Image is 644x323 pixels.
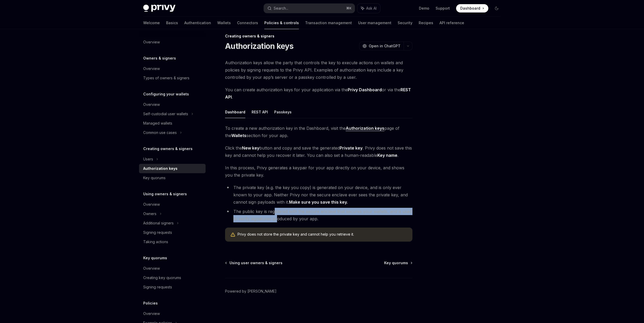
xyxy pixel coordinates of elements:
[143,66,160,72] div: Overview
[225,164,412,179] span: In this process, Privy generates a keypair for your app directly on your device, and shows you th...
[184,17,211,29] a: Authentication
[357,4,380,13] button: Ask AI
[143,39,160,45] div: Overview
[225,41,294,51] h1: Authorization keys
[226,260,282,266] a: Using user owners & signers
[143,191,187,197] h5: Using owners & signers
[139,264,206,273] a: Overview
[217,17,231,29] a: Wallets
[419,6,429,11] a: Demo
[143,201,160,208] div: Overview
[252,106,268,118] button: REST API
[143,284,172,290] div: Signing requests
[492,4,501,12] button: Toggle dark mode
[398,17,412,29] a: Security
[456,4,488,12] a: Dashboard
[139,164,206,173] a: Authorization keys
[460,6,480,11] span: Dashboard
[139,100,206,109] a: Overview
[242,145,259,151] strong: New key
[139,282,206,292] a: Signing requests
[143,111,188,117] div: Self-custodial user wallets
[143,239,168,245] div: Taking actions
[264,17,299,29] a: Policies & controls
[139,200,206,209] a: Overview
[139,237,206,247] a: Taking actions
[377,153,397,158] strong: Key name
[139,119,206,128] a: Managed wallets
[225,86,412,101] span: You can create authorization keys for your application via the or via the .
[439,17,464,29] a: API reference
[384,260,408,266] span: Key quorums
[369,43,400,49] span: Open in ChatGPT
[238,232,407,237] span: Privy does not store the private key and cannot help you retrieve it.
[143,165,178,172] div: Authorization keys
[143,55,176,61] h5: Owners & signers
[384,260,412,266] a: Key quorums
[225,59,412,81] span: Authorization keys allow the party that controls the key to execute actions on wallets and polici...
[143,5,175,12] img: dark logo
[436,6,450,11] a: Support
[143,156,153,162] div: Users
[274,106,292,118] button: Passkeys
[143,311,160,317] div: Overview
[419,17,433,29] a: Recipes
[225,208,412,222] li: The public key is registered with the secure enclave that secures your wallets, and is used to ve...
[225,106,245,118] button: Dashboard
[274,5,288,11] div: Search...
[225,144,412,159] span: Click the button and copy and save the generated . Privy does not save this key and cannot help y...
[225,184,412,206] li: The private key (e.g. the key you copy) is generated on your device, and is only ever known to yo...
[143,275,181,281] div: Creating key quorums
[358,17,391,29] a: User management
[143,211,156,217] div: Owners
[139,173,206,183] a: Key quorums
[346,126,384,131] strong: Authorization keys
[166,17,178,29] a: Basics
[340,145,363,151] strong: Private key
[143,120,172,126] div: Managed wallets
[143,300,158,306] h5: Policies
[230,232,235,237] svg: Warning
[143,175,166,181] div: Key quorums
[231,133,246,138] strong: Wallets
[348,87,382,92] strong: Privy Dashboard
[143,255,167,261] h5: Key quorums
[143,17,160,29] a: Welcome
[143,75,189,81] div: Types of owners & signers
[143,101,160,108] div: Overview
[143,91,189,97] h5: Configuring your wallets
[346,126,384,131] a: Authorization keys
[143,229,172,236] div: Signing requests
[139,73,206,83] a: Types of owners & signers
[237,17,258,29] a: Connectors
[139,273,206,282] a: Creating key quorums
[225,125,412,139] span: To create a new authorization key in the Dashboard, visit the page of the section for your app.
[366,6,377,11] span: Ask AI
[143,265,160,272] div: Overview
[305,17,352,29] a: Transaction management
[139,64,206,73] a: Overview
[225,289,277,294] a: Powered by [PERSON_NAME]
[139,309,206,318] a: Overview
[143,130,177,136] div: Common use cases
[289,199,348,205] strong: Make sure you save this key.
[229,260,282,266] span: Using user owners & signers
[346,6,352,10] span: ⌘ K
[139,37,206,47] a: Overview
[143,220,174,226] div: Additional signers
[139,228,206,237] a: Signing requests
[264,4,355,13] button: Search...⌘K
[225,34,412,39] div: Creating owners & signers
[359,42,404,50] button: Open in ChatGPT
[143,146,193,152] h5: Creating owners & signers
